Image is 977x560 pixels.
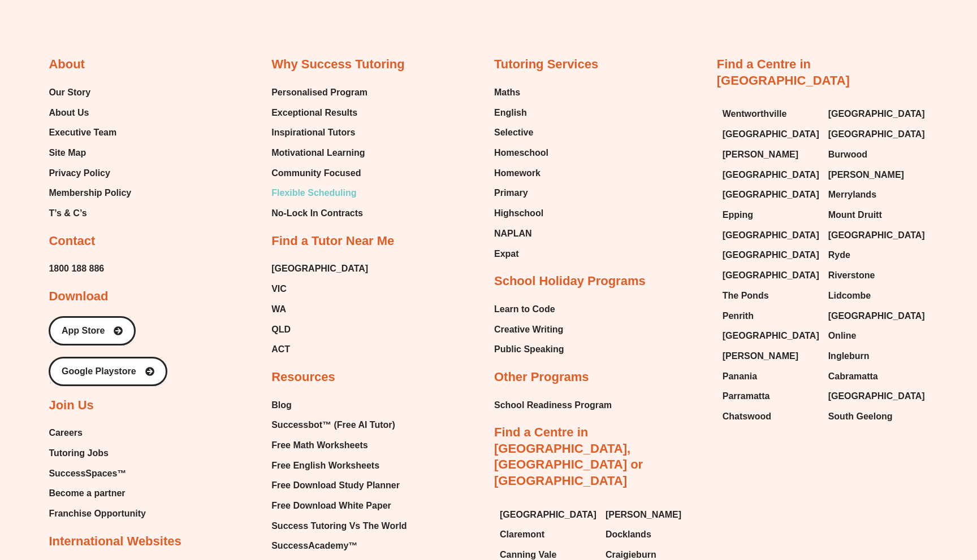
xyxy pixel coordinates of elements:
[49,205,87,222] span: T’s & C’s
[723,368,757,385] span: Panania
[49,84,90,101] span: Our Story
[828,186,876,203] span: Merrylands
[723,207,753,224] span: Epping
[49,233,95,250] h2: Contact
[271,260,368,277] a: [GEOGRAPHIC_DATA]
[828,247,923,264] a: Ryde
[500,506,594,523] a: [GEOGRAPHIC_DATA]
[828,207,923,224] a: Mount Druitt
[49,425,146,441] a: Careers
[271,124,368,141] a: Inspirational Tutors
[828,207,882,224] span: Mount Druitt
[494,104,527,121] span: English
[271,165,368,182] a: Community Focused
[271,205,368,222] a: No-Lock In Contracts
[271,497,407,514] a: Free Download White Paper
[271,145,368,161] a: Motivational Learning
[723,327,817,344] a: [GEOGRAPHIC_DATA]
[271,457,407,474] a: Free English Worksheets
[723,287,817,304] a: The Ponds
[271,397,407,414] a: Blog
[828,167,904,183] span: [PERSON_NAME]
[828,267,875,284] span: Riverstone
[828,106,925,123] span: [GEOGRAPHIC_DATA]
[494,124,533,141] span: Selective
[271,124,355,141] span: Inspirational Tutors
[828,308,923,325] a: [GEOGRAPHIC_DATA]
[828,348,870,365] span: Ingleburn
[606,526,700,543] a: Docklands
[49,56,85,73] h2: About
[494,225,532,242] span: NAPLAN
[271,145,365,161] span: Motivational Learning
[828,368,923,385] a: Cabramatta
[723,106,787,123] span: Wentworthville
[49,165,110,182] span: Privacy Policy
[828,348,923,365] a: Ingleburn
[49,260,104,277] a: 1800 188 886
[271,104,357,121] span: Exceptional Results
[494,246,548,262] a: Expat
[723,227,817,244] a: [GEOGRAPHIC_DATA]
[49,185,131,202] span: Membership Policy
[828,126,925,143] span: [GEOGRAPHIC_DATA]
[606,506,681,523] span: [PERSON_NAME]
[494,165,541,182] span: Homework
[606,506,700,523] a: [PERSON_NAME]
[271,537,407,554] a: SuccessAcademy™
[494,145,548,161] a: Homeschool
[723,167,817,183] a: [GEOGRAPHIC_DATA]
[49,104,89,121] span: About Us
[723,267,817,284] a: [GEOGRAPHIC_DATA]
[828,227,925,244] span: [GEOGRAPHIC_DATA]
[723,408,771,425] span: Chatswood
[271,537,357,554] span: SuccessAcademy™
[271,281,368,297] a: VIC
[828,167,923,183] a: [PERSON_NAME]
[828,388,923,405] a: [GEOGRAPHIC_DATA]
[828,146,923,163] a: Burwood
[271,56,405,73] h2: Why Success Tutoring
[723,388,770,405] span: Parramatta
[828,408,893,425] span: South Geelong
[271,185,356,202] span: Flexible Scheduling
[271,301,286,318] span: WA
[49,165,131,182] a: Privacy Policy
[271,397,292,414] span: Blog
[271,104,368,121] a: Exceptional Results
[828,368,878,385] span: Cabramatta
[49,316,136,345] a: App Store
[271,497,391,514] span: Free Download White Paper
[271,301,368,318] a: WA
[494,397,612,414] span: School Readiness Program
[723,146,798,163] span: [PERSON_NAME]
[62,367,136,376] span: Google Playstore
[271,321,291,338] span: QLD
[49,505,146,522] a: Franchise Opportunity
[723,368,817,385] a: Panania
[828,247,850,264] span: Ryde
[271,205,363,222] span: No-Lock In Contracts
[494,273,646,290] h2: School Holiday Programs
[783,432,977,560] iframe: Chat Widget
[828,388,925,405] span: [GEOGRAPHIC_DATA]
[500,506,596,523] span: [GEOGRAPHIC_DATA]
[49,533,181,550] h2: International Websites
[723,408,817,425] a: Chatswood
[500,526,594,543] a: Claremont
[49,485,146,502] a: Become a partner
[271,457,379,474] span: Free English Worksheets
[494,321,563,338] span: Creative Writing
[494,185,548,202] a: Primary
[271,417,407,434] a: Successbot™ (Free AI Tutor)
[494,205,548,222] a: Highschool
[271,518,407,535] span: Success Tutoring Vs The World
[271,477,400,494] span: Free Download Study Planner
[828,287,923,304] a: Lidcombe
[494,84,520,101] span: Maths
[49,84,131,101] a: Our Story
[494,246,519,262] span: Expat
